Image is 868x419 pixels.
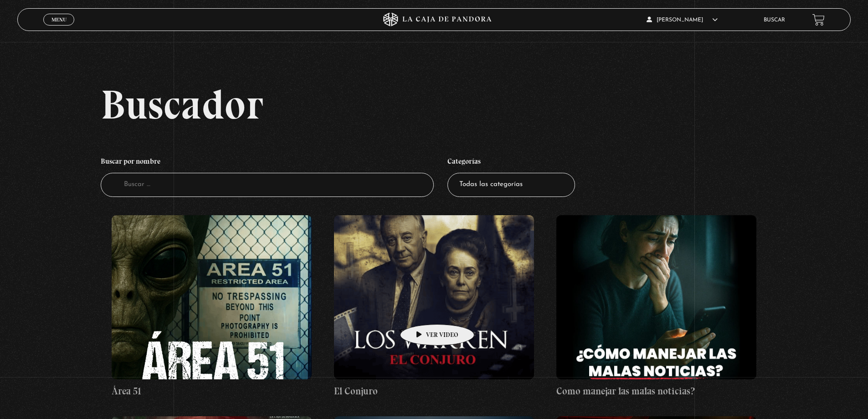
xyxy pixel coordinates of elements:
span: Cerrar [48,25,70,31]
span: Menu [51,17,67,22]
h2: Buscador [101,84,851,125]
h4: Buscar por nombre [101,152,434,173]
a: Área 51 [112,215,312,398]
a: Como manejar las malas noticias? [556,215,756,398]
a: Buscar [764,17,785,23]
h4: Categorías [447,152,575,173]
h4: Como manejar las malas noticias? [556,384,756,398]
h4: Área 51 [112,384,312,398]
span: [PERSON_NAME] [647,17,718,23]
a: El Conjuro [334,215,534,398]
a: View your shopping cart [812,14,825,26]
h4: El Conjuro [334,384,534,398]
